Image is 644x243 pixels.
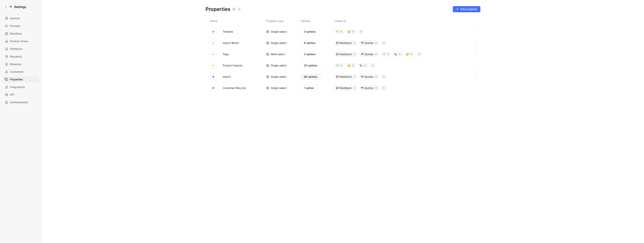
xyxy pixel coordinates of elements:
div: Quotes [359,40,379,46]
button: Tags [221,52,230,57]
div: Quotes [359,85,379,91]
a: Properties [3,76,39,82]
img: 🤔 [348,30,350,33]
span: Product Areas [10,39,28,44]
span: Members [10,31,22,36]
a: Requests [3,53,39,60]
button: 35 options [301,62,321,69]
a: Members [3,31,39,37]
a: Feedback [3,46,39,52]
button: Import Batch [221,40,240,45]
span: Customers [10,69,24,74]
h1: Settings [14,5,26,9]
div: Feedback [334,85,358,91]
span: 6 options [304,41,316,45]
img: 🐛 [360,64,362,67]
img: 🌱 [336,64,339,67]
span: Feedback [10,47,22,51]
button: 1 option [301,85,317,91]
span: Properties [10,77,23,82]
div: Single select [266,64,287,67]
a: API [3,92,39,98]
span: 1 option [304,86,314,90]
div: Single select [266,30,287,34]
span: Prompts [10,24,21,28]
a: Releases [3,61,39,67]
div: Feedback [334,52,358,57]
button: Add property [453,6,481,12]
div: Single select [266,86,287,90]
a: Product Areas [3,38,39,44]
button: 66 options [301,74,321,80]
th: Linked to [334,17,474,26]
button: 3 options [301,29,319,35]
div: Single select [266,41,287,45]
button: Customer lifecycle [221,86,247,90]
span: Releases [10,62,21,66]
span: API [10,92,14,97]
a: Customers [3,69,39,75]
span: Authentication [10,100,28,105]
span: 35 options [304,63,317,68]
th: Options [301,17,334,26]
div: Feedback [334,40,358,46]
div: 6 [232,7,235,11]
button: Timeline [221,29,235,34]
span: Add property [456,7,477,11]
span: Requests [10,54,22,59]
button: 3 options [301,51,319,57]
h1: Properties [205,7,241,11]
button: 6 options [301,40,319,46]
img: 🤔 [406,53,409,56]
button: import [221,74,232,79]
th: Name [210,17,266,26]
button: Product feature [221,63,244,68]
img: 🌱 [383,53,385,56]
span: 66 options [304,74,317,79]
span: Integrations [10,85,25,89]
img: 🐛 [394,53,397,56]
img: 🤔 [348,64,350,67]
div: Feedback [334,74,358,79]
a: General [3,15,39,21]
img: 🌱 [336,30,339,33]
span: General [10,16,19,21]
div: Quotes [359,74,379,79]
div: Multi select [266,52,285,56]
div: Single select [266,75,287,79]
div: Quotes [359,52,379,57]
a: Prompts [3,23,39,29]
a: Integrations [3,84,39,90]
a: Settings [3,3,28,11]
a: Authentication [3,99,39,105]
th: Property type [266,17,301,26]
span: 3 options [304,29,316,34]
span: 3 options [304,52,316,57]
